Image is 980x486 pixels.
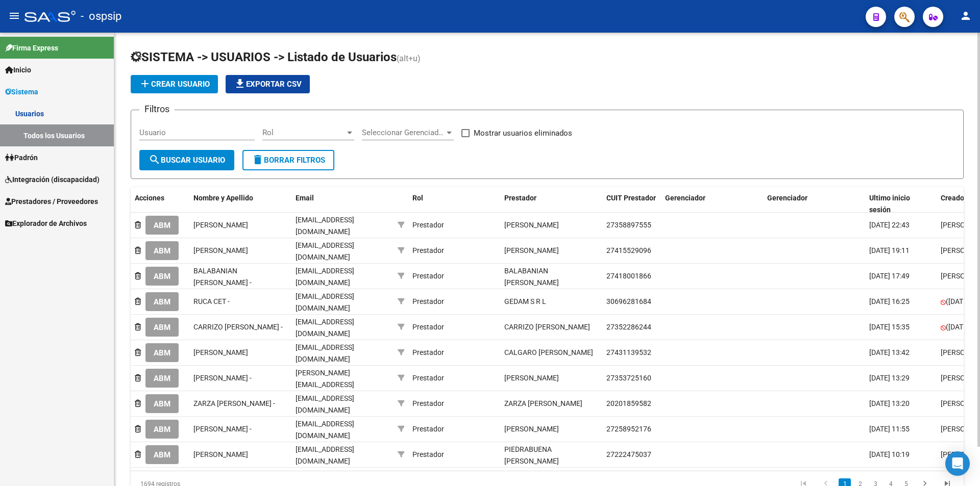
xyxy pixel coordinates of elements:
datatable-header-cell: Acciones [131,187,189,221]
button: Exportar CSV [226,75,310,93]
datatable-header-cell: Prestador [500,187,602,221]
span: Borrar Filtros [252,156,325,165]
span: PIEDRABUENA [PERSON_NAME] [504,445,559,465]
span: [PERSON_NAME] [504,246,559,254]
span: ABM [154,297,170,306]
span: [DATE] 11:55 [869,425,910,433]
span: ZARZA [PERSON_NAME] [504,399,582,407]
span: Explorador de Archivos [5,218,87,229]
span: [EMAIL_ADDRESS][DOMAIN_NAME] [296,420,354,440]
div: Prestador [412,296,444,308]
span: 27258952176 [606,425,651,433]
div: Prestador [412,321,444,333]
span: 20201859582 [606,399,651,407]
span: Prestadores / Proveedores [5,196,98,207]
button: ABM [145,394,179,413]
span: RUCA CET - [193,297,230,305]
button: Crear Usuario [131,75,218,93]
mat-icon: add [139,78,151,90]
span: [PERSON_NAME] [504,374,559,382]
span: Mostrar usuarios eliminados [474,127,572,139]
span: Sistema [5,86,38,97]
span: Exportar CSV [234,80,302,89]
span: 27415529096 [606,246,651,254]
button: ABM [145,292,179,311]
span: 27358897555 [606,221,651,229]
span: Crear Usuario [139,80,210,89]
span: [PERSON_NAME] [193,450,248,458]
span: [EMAIL_ADDRESS][DOMAIN_NAME] [296,292,354,312]
span: [EMAIL_ADDRESS][DOMAIN_NAME] [296,394,354,414]
span: 27418001866 [606,272,651,280]
datatable-header-cell: Nombre y Apellido [189,187,291,221]
span: Buscar Usuario [149,156,225,165]
span: Creado por [941,194,976,202]
datatable-header-cell: Gerenciador [763,187,865,221]
span: [PERSON_NAME] - [193,425,252,433]
div: Prestador [412,219,444,231]
span: [PERSON_NAME] - [193,374,252,382]
span: Rol [412,194,423,202]
button: ABM [145,318,179,337]
button: ABM [145,267,179,286]
button: ABM [145,241,179,260]
span: 30696281684 [606,297,651,305]
span: - ospsip [81,5,121,28]
span: Email [296,194,314,202]
span: [EMAIL_ADDRESS][DOMAIN_NAME] [296,216,354,236]
span: ABM [154,399,170,408]
span: CALGARO [PERSON_NAME] [504,348,593,356]
span: 27431139532 [606,348,651,356]
button: Buscar Usuario [139,150,234,170]
button: ABM [145,420,179,439]
span: (alt+u) [397,54,421,63]
span: [DATE] 15:35 [869,323,910,331]
datatable-header-cell: Gerenciador [661,187,763,221]
span: Inicio [5,64,31,75]
mat-icon: person [960,10,972,22]
span: ABM [154,323,170,332]
span: [PERSON_NAME] [193,348,248,356]
span: BALABANIAN [PERSON_NAME] - [193,267,252,287]
span: [EMAIL_ADDRESS][DOMAIN_NAME] [296,267,354,287]
span: ABM [154,425,170,434]
mat-icon: delete [252,154,264,166]
div: Prestador [412,449,444,461]
span: [EMAIL_ADDRESS][DOMAIN_NAME] [296,318,354,338]
span: Ultimo inicio sesión [869,194,910,214]
div: Prestador [412,372,444,384]
div: Prestador [412,270,444,282]
span: GEDAM S R L [504,297,546,305]
datatable-header-cell: CUIT Prestador [602,187,661,221]
span: Firma Express [5,42,58,54]
span: 27222475037 [606,450,651,458]
div: Prestador [412,245,444,257]
span: [DATE] 19:11 [869,246,910,254]
span: CARRIZO [PERSON_NAME] - [193,323,283,331]
span: Seleccionar Gerenciador [362,128,445,137]
span: [DATE] 13:29 [869,374,910,382]
span: Acciones [135,194,164,202]
datatable-header-cell: Rol [408,187,500,221]
span: 27352286244 [606,323,651,331]
div: Prestador [412,423,444,435]
span: [DATE] 13:42 [869,348,910,356]
span: [DATE] 13:20 [869,399,910,407]
button: Borrar Filtros [242,150,334,170]
span: Rol [262,128,345,137]
span: Gerenciador [767,194,807,202]
span: [DATE] 17:49 [869,272,910,280]
span: CUIT Prestador [606,194,656,202]
div: Open Intercom Messenger [945,451,970,476]
span: Padrón [5,152,38,163]
span: [DATE] 16:25 [869,297,910,305]
span: [PERSON_NAME][EMAIL_ADDRESS][DOMAIN_NAME] [296,369,354,400]
span: [PERSON_NAME] [193,246,248,254]
span: ABM [154,272,170,281]
span: ABM [154,246,170,255]
h3: Filtros [139,102,175,116]
span: Integración (discapacidad) [5,174,100,185]
mat-icon: file_download [234,78,246,90]
span: [EMAIL_ADDRESS][DOMAIN_NAME] [296,343,354,363]
mat-icon: menu [8,10,20,22]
